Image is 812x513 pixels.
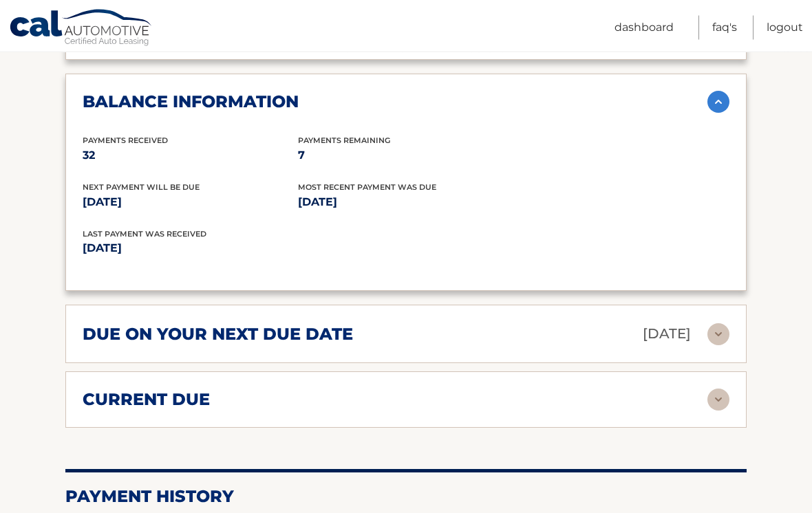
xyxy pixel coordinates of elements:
h2: current due [83,390,210,411]
a: FAQ's [712,16,737,40]
a: Cal Automotive [9,9,153,49]
span: Next Payment will be due [83,183,200,193]
p: [DATE] [298,193,513,212]
p: 7 [298,146,513,166]
span: Most Recent Payment Was Due [298,183,436,193]
img: accordion-active.svg [707,91,729,113]
h2: Payment History [65,487,747,507]
span: Last Payment was received [83,230,206,239]
span: Payments Remaining [298,136,390,146]
p: [DATE] [643,323,691,347]
span: Payments Received [83,136,168,146]
p: [DATE] [83,193,298,212]
img: accordion-rest.svg [707,324,729,346]
h2: due on your next due date [83,325,353,345]
a: Dashboard [615,16,674,40]
a: Logout [767,16,803,40]
p: [DATE] [83,239,406,259]
p: 32 [83,146,298,166]
h2: balance information [83,92,299,113]
img: accordion-rest.svg [707,389,729,411]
